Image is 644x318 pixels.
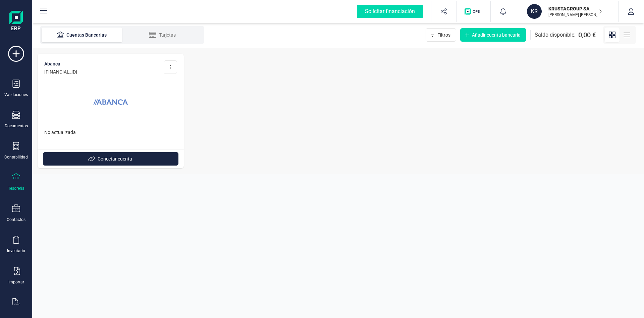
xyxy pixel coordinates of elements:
div: Tarjetas [136,32,189,38]
p: KRUSTAGROUP SA [548,5,602,12]
div: KR [527,4,542,19]
div: Validaciones [4,92,28,97]
button: Conectar cuenta [43,152,178,166]
p: No actualizada [44,129,177,136]
button: Añadir cuenta bancaria [460,28,526,42]
div: Contactos [7,217,25,222]
p: [PERSON_NAME] [PERSON_NAME] [548,12,602,17]
div: Solicitar financiación [357,5,423,18]
div: Cuentas Bancarias [55,32,109,38]
button: KRKRUSTAGROUP SA[PERSON_NAME] [PERSON_NAME] [524,1,610,22]
button: Filtros [426,28,456,42]
div: Importar [8,279,24,285]
div: Documentos [5,123,28,129]
button: Solicitar financiación [349,1,431,22]
p: Abanca [44,60,77,67]
button: Logo de OPS [461,1,486,22]
div: Inventario [7,248,25,254]
div: Contabilidad [4,154,28,160]
p: [FINANCIAL_ID] [44,69,77,75]
span: 0,00 € [578,30,596,40]
span: Saldo disponible: [535,31,576,39]
div: Tesorería [8,186,24,191]
img: Logo de OPS [465,8,482,15]
span: Filtros [437,32,450,38]
span: Añadir cuenta bancaria [472,32,521,38]
span: Conectar cuenta [98,155,132,162]
img: Logo Finanedi [9,11,23,32]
